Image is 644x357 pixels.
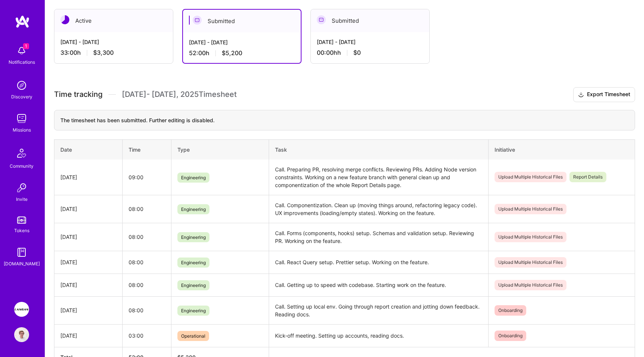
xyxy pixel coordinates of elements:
[222,49,242,57] span: $5,200
[177,173,209,183] span: Engineering
[60,49,167,57] div: 33:00 h
[495,280,566,290] span: Upload Multiple Historical Files
[14,111,29,126] img: teamwork
[177,280,209,290] span: Engineering
[269,251,489,274] td: Call. React Query setup. Prettier setup. Working on the feature.
[54,110,635,130] div: The timesheet has been submitted. Further editing is disabled.
[60,38,167,46] div: [DATE] - [DATE]
[269,159,489,195] td: Call. Preparing PR, resolving merge conflicts. Reviewing PRs. Adding Node version constraints. Wo...
[60,205,116,213] div: [DATE]
[269,139,489,159] th: Task
[177,232,209,242] span: Engineering
[189,38,295,46] div: [DATE] - [DATE]
[269,274,489,296] td: Call. Getting up to speed with codebase. Starting work on the feature.
[177,204,209,214] span: Engineering
[93,49,114,57] span: $3,300
[54,9,173,32] div: Active
[10,162,34,170] div: Community
[14,43,29,58] img: bell
[54,90,102,99] span: Time tracking
[14,78,29,93] img: discovery
[573,87,635,102] button: Export Timesheet
[17,217,26,224] img: tokens
[123,251,171,274] td: 08:00
[60,173,116,181] div: [DATE]
[122,90,237,99] span: [DATE] - [DATE] , 2025 Timesheet
[14,327,29,342] img: User Avatar
[11,93,32,101] div: Discovery
[60,15,69,24] img: Active
[123,223,171,251] td: 08:00
[14,227,29,234] div: Tokens
[317,49,423,57] div: 00:00h h
[14,180,29,195] img: Invite
[183,10,301,32] div: Submitted
[269,195,489,223] td: Call. Componentization. Clean up (moving things around, refactoring legacy code). UX improvements...
[489,139,635,159] th: Initiative
[171,139,269,159] th: Type
[60,281,116,289] div: [DATE]
[269,223,489,251] td: Call. Forms (components, hooks) setup. Schemas and validation setup. Reviewing PR. Working on the...
[317,15,326,24] img: Submitted
[13,144,31,162] img: Community
[353,49,361,57] span: $0
[495,172,566,182] span: Upload Multiple Historical Files
[16,195,28,203] div: Invite
[569,172,606,182] span: Report Details
[123,324,171,347] td: 03:00
[13,126,31,134] div: Missions
[54,139,123,159] th: Date
[14,245,29,260] img: guide book
[12,302,31,317] a: Langan: AI-Copilot for Environmental Site Assessment
[189,49,295,57] div: 52:00 h
[269,296,489,324] td: Call. Setting up local env. Going through report creation and jotting down feedback. Reading docs.
[15,15,30,28] img: logo
[269,324,489,347] td: Kick-off meeting. Setting up accounts, reading docs.
[317,38,423,46] div: [DATE] - [DATE]
[311,9,429,32] div: Submitted
[9,58,35,66] div: Notifications
[123,296,171,324] td: 08:00
[177,258,209,268] span: Engineering
[578,91,584,99] i: icon Download
[4,260,40,268] div: [DOMAIN_NAME]
[60,233,116,241] div: [DATE]
[23,43,29,49] span: 1
[60,258,116,266] div: [DATE]
[177,306,209,316] span: Engineering
[123,274,171,296] td: 08:00
[123,195,171,223] td: 08:00
[12,327,31,342] a: User Avatar
[60,332,116,339] div: [DATE]
[123,159,171,195] td: 09:00
[495,305,526,316] span: Onboarding
[495,257,566,268] span: Upload Multiple Historical Files
[193,16,202,25] img: Submitted
[60,306,116,314] div: [DATE]
[123,139,171,159] th: Time
[495,331,526,341] span: Onboarding
[14,302,29,317] img: Langan: AI-Copilot for Environmental Site Assessment
[495,204,566,214] span: Upload Multiple Historical Files
[495,232,566,242] span: Upload Multiple Historical Files
[177,331,209,341] span: Operational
